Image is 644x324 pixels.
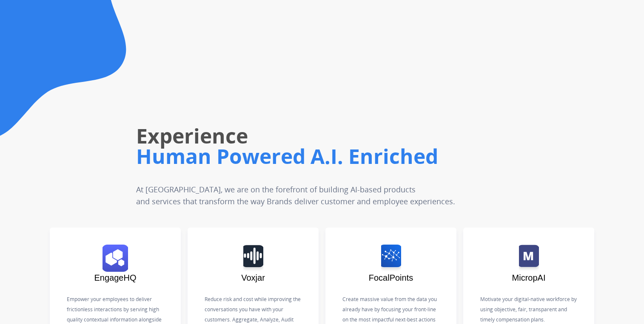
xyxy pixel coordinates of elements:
span: MicropAI [512,273,546,282]
img: logo [381,245,401,272]
p: At [GEOGRAPHIC_DATA], we are on the forefront of building AI-based products and services that tra... [136,183,461,207]
span: Voxjar [241,273,265,282]
h1: Experience [136,122,461,149]
span: EngageHQ [94,273,137,282]
img: logo [519,245,539,272]
img: logo [103,245,128,272]
span: FocalPoints [369,273,413,282]
img: logo [243,245,263,272]
h1: Human Powered A.I. Enriched [136,143,461,170]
